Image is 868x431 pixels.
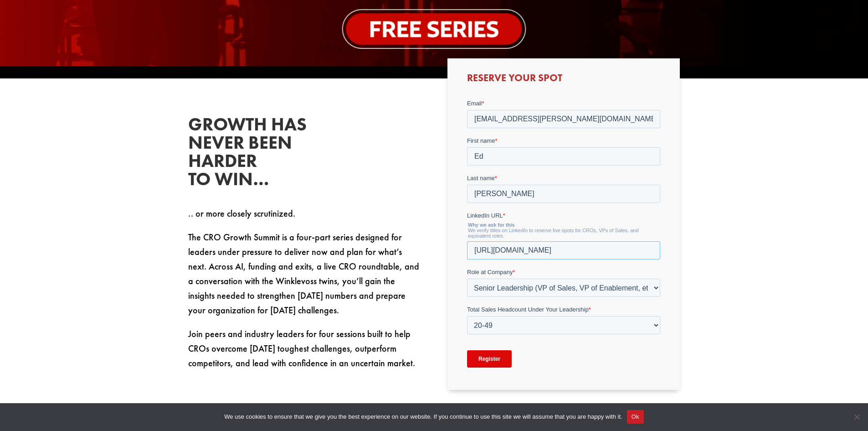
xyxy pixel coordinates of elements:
[188,208,295,219] span: .. or more closely scrutinized.
[467,99,660,375] iframe: Form 0
[627,410,644,424] button: Ok
[852,412,861,421] span: No
[188,231,419,316] span: The CRO Growth Summit is a four-part series designed for leaders under pressure to deliver now an...
[467,73,660,88] h3: Reserve Your Spot
[188,115,325,193] h2: Growth has never been harder to win…
[224,412,622,421] span: We use cookies to ensure that we give you the best experience on our website. If you continue to ...
[188,328,415,369] span: Join peers and industry leaders for four sessions built to help CROs overcome [DATE] toughest cha...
